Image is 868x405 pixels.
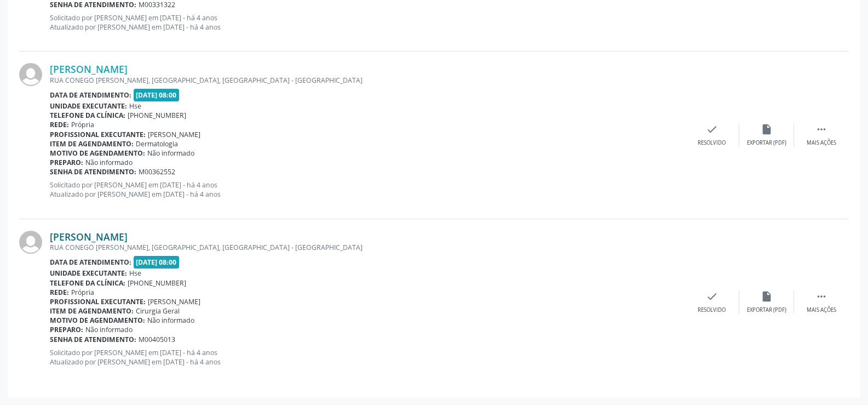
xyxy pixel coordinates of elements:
[50,243,685,252] div: RUA CONEGO [PERSON_NAME], [GEOGRAPHIC_DATA], [GEOGRAPHIC_DATA] - [GEOGRAPHIC_DATA]
[50,335,136,344] b: Senha de atendimento:
[50,139,134,149] b: Item de agendamento:
[147,316,194,325] span: Não informado
[147,149,194,158] span: Não informado
[148,130,200,139] span: [PERSON_NAME]
[50,149,145,158] b: Motivo de agendamento:
[50,158,83,167] b: Preparo:
[128,278,186,288] span: [PHONE_NUMBER]
[136,306,180,316] span: Cirurgia Geral
[815,123,827,135] i: 
[50,306,134,316] b: Item de agendamento:
[50,180,685,199] p: Solicitado por [PERSON_NAME] em [DATE] - há 4 anos Atualizado por [PERSON_NAME] em [DATE] - há 4 ...
[50,111,125,120] b: Telefone da clínica:
[50,167,136,176] b: Senha de atendimento:
[71,288,94,297] span: Própria
[761,123,773,135] i: insert_drive_file
[129,269,141,278] span: Hse
[148,297,200,306] span: [PERSON_NAME]
[50,90,131,100] b: Data de atendimento:
[136,139,178,149] span: Dermatologia
[50,63,128,75] a: [PERSON_NAME]
[50,76,685,85] div: RUA CONEGO [PERSON_NAME], [GEOGRAPHIC_DATA], [GEOGRAPHIC_DATA] - [GEOGRAPHIC_DATA]
[50,130,146,139] b: Profissional executante:
[815,290,827,303] i: 
[50,231,128,243] a: [PERSON_NAME]
[139,335,175,344] span: M00405013
[50,269,127,278] b: Unidade executante:
[698,306,726,314] div: Resolvido
[128,111,186,120] span: [PHONE_NUMBER]
[50,258,131,267] b: Data de atendimento:
[747,139,786,147] div: Exportar (PDF)
[129,101,141,111] span: Hse
[50,101,127,111] b: Unidade executante:
[85,158,133,167] span: Não informado
[50,288,69,297] b: Rede:
[19,231,42,254] img: img
[85,325,133,334] span: Não informado
[761,290,773,303] i: insert_drive_file
[50,348,685,367] p: Solicitado por [PERSON_NAME] em [DATE] - há 4 anos Atualizado por [PERSON_NAME] em [DATE] - há 4 ...
[706,290,718,303] i: check
[807,139,836,147] div: Mais ações
[50,120,69,129] b: Rede:
[807,306,836,314] div: Mais ações
[747,306,786,314] div: Exportar (PDF)
[19,63,42,86] img: img
[698,139,726,147] div: Resolvido
[134,256,180,269] span: [DATE] 08:00
[706,123,718,135] i: check
[71,120,94,129] span: Própria
[50,13,685,32] p: Solicitado por [PERSON_NAME] em [DATE] - há 4 anos Atualizado por [PERSON_NAME] em [DATE] - há 4 ...
[50,278,125,288] b: Telefone da clínica:
[50,297,146,306] b: Profissional executante:
[50,316,145,325] b: Motivo de agendamento:
[134,89,180,101] span: [DATE] 08:00
[50,325,83,334] b: Preparo:
[139,167,175,176] span: M00362552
